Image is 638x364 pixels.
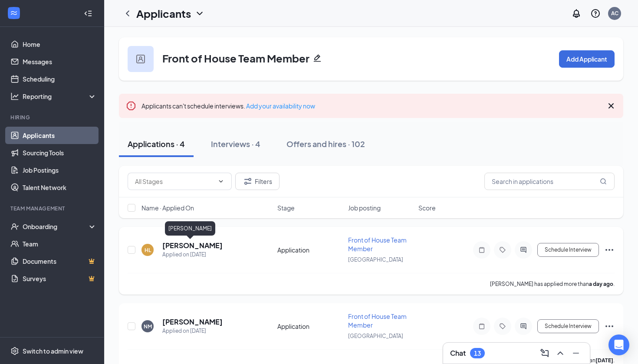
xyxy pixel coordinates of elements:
svg: ComposeMessage [539,348,550,358]
svg: Settings [10,347,19,355]
div: 13 [474,350,481,357]
button: Schedule Interview [537,319,599,333]
span: Front of House Team Member [348,236,407,253]
svg: ActiveChat [518,246,529,253]
div: Application [277,246,343,254]
button: ChevronUp [553,346,567,360]
span: Applicants can't schedule interviews. [141,102,315,110]
svg: ChevronLeft [122,8,133,19]
b: a day ago [589,281,613,287]
div: Reporting [23,92,97,101]
svg: WorkstreamLogo [10,9,18,17]
a: Sourcing Tools [23,144,97,161]
svg: Cross [606,101,616,111]
span: Front of House Team Member [348,312,407,329]
svg: ActiveChat [518,323,529,330]
a: SurveysCrown [23,270,97,287]
h5: [PERSON_NAME] [162,241,223,250]
div: Applied on [DATE] [162,327,223,335]
button: Minimize [569,346,583,360]
span: Name · Applied On [141,203,194,212]
div: Application [277,322,343,331]
a: Scheduling [23,70,97,88]
div: Onboarding [23,222,89,231]
svg: Ellipses [604,321,615,331]
p: [PERSON_NAME] has applied more than . [490,280,615,288]
button: Add Applicant [559,50,615,68]
div: Team Management [10,205,95,212]
svg: Ellipses [604,245,615,255]
button: Filter Filters [235,173,280,190]
div: Applied on [DATE] [162,250,223,259]
div: Applications · 4 [128,138,185,149]
div: AC [611,10,618,17]
div: Hiring [10,114,95,121]
div: [PERSON_NAME] [165,221,215,236]
button: ComposeMessage [538,346,552,360]
a: Talent Network [23,179,97,196]
h3: Front of House Team Member [162,51,309,66]
svg: Minimize [571,348,581,358]
svg: Tag [497,246,508,253]
svg: Analysis [10,92,19,101]
svg: Note [477,323,487,330]
a: Home [23,36,97,53]
svg: Note [477,246,487,253]
h5: [PERSON_NAME] [162,317,223,327]
a: DocumentsCrown [23,253,97,270]
svg: Notifications [571,8,582,19]
svg: ChevronDown [217,178,224,185]
svg: MagnifyingGlass [600,178,607,185]
span: Stage [277,203,295,212]
input: All Stages [135,177,214,186]
a: Applicants [23,127,97,144]
h3: Chat [450,348,466,358]
div: Open Intercom Messenger [608,334,629,355]
h1: Applicants [136,6,191,21]
svg: Tag [497,323,508,330]
svg: QuestionInfo [590,8,601,19]
a: Job Postings [23,161,97,179]
span: Score [418,203,436,212]
svg: Error [126,101,136,111]
span: [GEOGRAPHIC_DATA] [348,333,403,339]
a: Add your availability now [246,102,315,110]
input: Search in applications [484,173,615,190]
div: Offers and hires · 102 [286,138,365,149]
button: Schedule Interview [537,243,599,257]
b: [DATE] [595,357,613,364]
span: Job posting [348,203,381,212]
svg: Filter [243,176,253,187]
img: user icon [136,55,145,63]
div: Interviews · 4 [211,138,260,149]
div: NM [144,323,152,330]
span: [GEOGRAPHIC_DATA] [348,256,403,263]
svg: UserCheck [10,222,19,231]
a: Messages [23,53,97,70]
a: Team [23,235,97,253]
div: HL [145,246,151,254]
svg: Pencil [313,54,322,62]
svg: Collapse [84,9,92,18]
svg: ChevronUp [555,348,566,358]
div: Switch to admin view [23,347,83,355]
svg: ChevronDown [194,8,205,19]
